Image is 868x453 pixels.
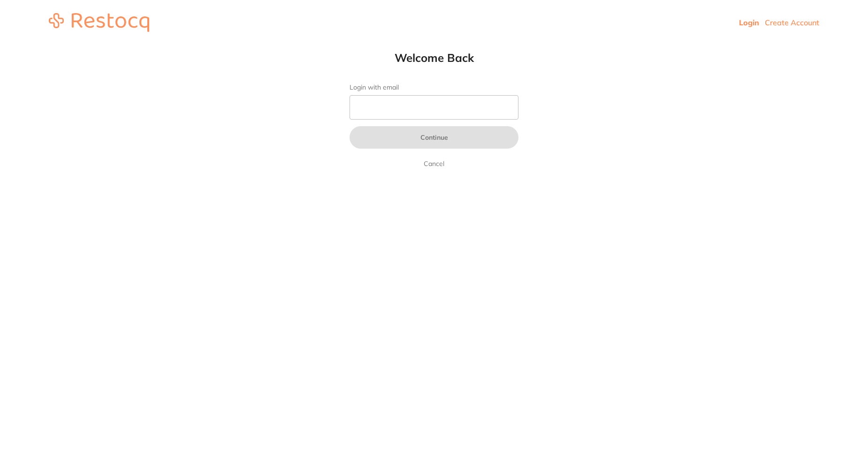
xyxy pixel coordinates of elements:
img: restocq_logo.svg [49,13,149,32]
a: Login [739,18,759,27]
h1: Welcome Back [331,51,537,65]
label: Login with email [350,83,518,91]
button: Continue [350,126,518,149]
a: Cancel [422,158,446,169]
a: Create Account [765,18,819,27]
